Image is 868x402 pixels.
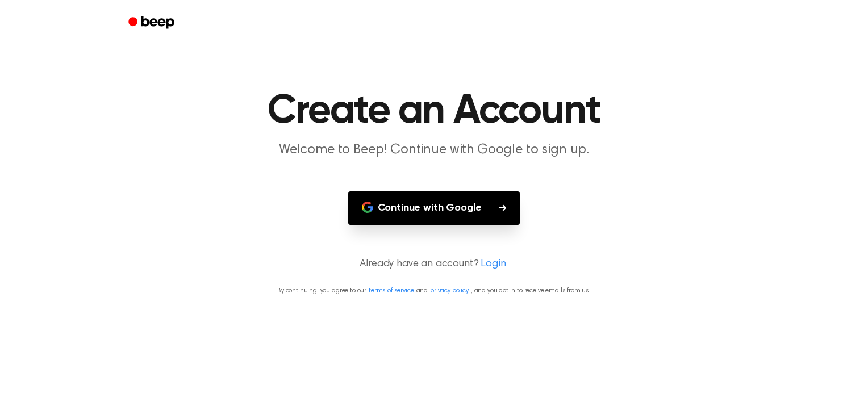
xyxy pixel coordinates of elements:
p: By continuing, you agree to our and , and you opt in to receive emails from us. [14,286,854,296]
h1: Create an Account [143,91,725,132]
a: privacy policy [430,287,469,294]
p: Already have an account? [14,257,854,272]
a: Beep [120,12,185,34]
a: terms of service [369,287,414,294]
button: Continue with Google [348,191,520,225]
a: Login [481,257,506,272]
p: Welcome to Beep! Continue with Google to sign up. [216,141,652,160]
